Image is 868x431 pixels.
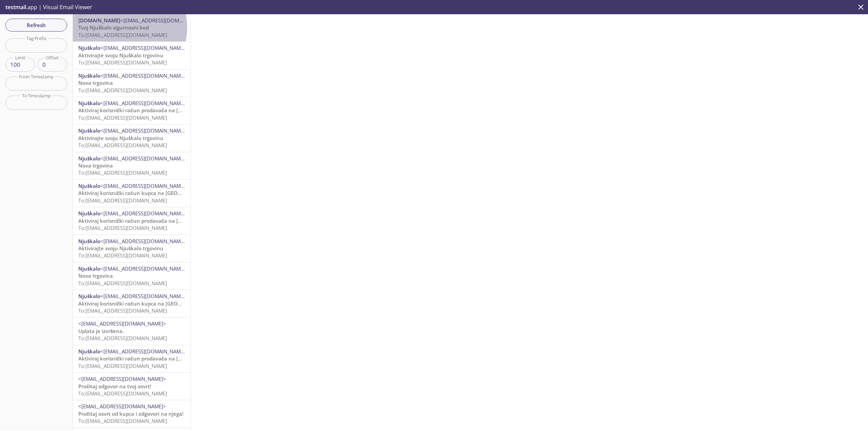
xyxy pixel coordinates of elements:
[78,44,100,51] span: Njuškalo
[73,152,191,179] div: Njuškalo<[EMAIL_ADDRESS][DOMAIN_NAME]>Nova trgovinaTo:[EMAIL_ADDRESS][DOMAIN_NAME]
[78,169,167,176] span: To: [EMAIL_ADDRESS][DOMAIN_NAME]
[100,182,188,189] span: <[EMAIL_ADDRESS][DOMAIN_NAME]>
[73,400,191,427] div: <[EMAIL_ADDRESS][DOMAIN_NAME]>Pročitaj osvrt od kupca i odgovori na njega!To:[EMAIL_ADDRESS][DOMA...
[73,262,191,290] div: Njuškalo<[EMAIL_ADDRESS][DOMAIN_NAME]>Nova trgovinaTo:[EMAIL_ADDRESS][DOMAIN_NAME]
[78,300,217,307] span: Aktiviraj korisnički račun kupca na [GEOGRAPHIC_DATA]
[78,252,167,259] span: To: [EMAIL_ADDRESS][DOMAIN_NAME]
[78,59,167,66] span: To: [EMAIL_ADDRESS][DOMAIN_NAME]
[73,317,191,345] div: <[EMAIL_ADDRESS][DOMAIN_NAME]>Uplata je izvršena.To:[EMAIL_ADDRESS][DOMAIN_NAME]
[78,375,166,382] span: <[EMAIL_ADDRESS][DOMAIN_NAME]>
[78,142,167,149] span: To: [EMAIL_ADDRESS][DOMAIN_NAME]
[100,265,188,272] span: <[EMAIL_ADDRESS][DOMAIN_NAME]>
[78,390,167,397] span: To: [EMAIL_ADDRESS][DOMAIN_NAME]
[78,403,166,410] span: <[EMAIL_ADDRESS][DOMAIN_NAME]>
[78,52,163,59] span: Aktivirajte svoju Njuškalo trgovinu
[78,238,100,244] span: Njuškalo
[78,217,228,224] span: Aktiviraj korisnički račun prodavača na [GEOGRAPHIC_DATA]
[78,320,166,327] span: <[EMAIL_ADDRESS][DOMAIN_NAME]>
[78,348,100,355] span: Njuškalo
[73,124,191,152] div: Njuškalo<[EMAIL_ADDRESS][DOMAIN_NAME]>Aktivirajte svoju Njuškalo trgovinuTo:[EMAIL_ADDRESS][DOMAI...
[100,72,188,79] span: <[EMAIL_ADDRESS][DOMAIN_NAME]>
[73,290,191,317] div: Njuškalo<[EMAIL_ADDRESS][DOMAIN_NAME]>Aktiviraj korisnički račun kupca na [GEOGRAPHIC_DATA]To:[EM...
[78,114,167,121] span: To: [EMAIL_ADDRESS][DOMAIN_NAME]
[78,162,113,169] span: Nova trgovina
[100,127,188,134] span: <[EMAIL_ADDRESS][DOMAIN_NAME]>
[73,14,191,41] div: [DOMAIN_NAME]<[EMAIL_ADDRESS][DOMAIN_NAME]>Tvoj Njuškalo sigurnosni kodTo:[EMAIL_ADDRESS][DOMAIN_...
[100,44,188,51] span: <[EMAIL_ADDRESS][DOMAIN_NAME]>
[5,3,26,11] span: testmail
[11,21,62,30] span: Refresh
[78,182,100,189] span: Njuškalo
[78,155,100,162] span: Njuškalo
[78,24,149,31] span: Tvoj Njuškalo sigurnosni kod
[78,72,100,79] span: Njuškalo
[73,207,191,234] div: Njuškalo<[EMAIL_ADDRESS][DOMAIN_NAME]>Aktiviraj korisnički račun prodavača na [GEOGRAPHIC_DATA]To...
[73,235,191,262] div: Njuškalo<[EMAIL_ADDRESS][DOMAIN_NAME]>Aktivirajte svoju Njuškalo trgovinuTo:[EMAIL_ADDRESS][DOMAI...
[100,348,188,355] span: <[EMAIL_ADDRESS][DOMAIN_NAME]>
[5,19,67,32] button: Refresh
[78,127,100,134] span: Njuškalo
[78,87,167,94] span: To: [EMAIL_ADDRESS][DOMAIN_NAME]
[78,363,167,369] span: To: [EMAIL_ADDRESS][DOMAIN_NAME]
[78,107,228,114] span: Aktiviraj korisnički račun prodavača na [GEOGRAPHIC_DATA]
[78,335,167,341] span: To: [EMAIL_ADDRESS][DOMAIN_NAME]
[78,100,100,106] span: Njuškalo
[78,245,163,252] span: Aktivirajte svoju Njuškalo trgovinu
[78,190,217,196] span: Aktiviraj korisnički račun kupca na [GEOGRAPHIC_DATA]
[78,383,151,390] span: Pročitaj odgovor na tvoj osvrt!
[78,280,167,287] span: To: [EMAIL_ADDRESS][DOMAIN_NAME]
[78,224,167,231] span: To: [EMAIL_ADDRESS][DOMAIN_NAME]
[100,238,188,244] span: <[EMAIL_ADDRESS][DOMAIN_NAME]>
[78,355,228,362] span: Aktiviraj korisnički račun prodavača na [GEOGRAPHIC_DATA]
[78,32,167,38] span: To: [EMAIL_ADDRESS][DOMAIN_NAME]
[78,328,124,334] span: Uplata je izvršena.
[73,97,191,124] div: Njuškalo<[EMAIL_ADDRESS][DOMAIN_NAME]>Aktiviraj korisnički račun prodavača na [GEOGRAPHIC_DATA]To...
[78,272,113,279] span: Nova trgovina
[73,180,191,207] div: Njuškalo<[EMAIL_ADDRESS][DOMAIN_NAME]>Aktiviraj korisnički račun kupca na [GEOGRAPHIC_DATA]To:[EM...
[73,345,191,372] div: Njuškalo<[EMAIL_ADDRESS][DOMAIN_NAME]>Aktiviraj korisnički račun prodavača na [GEOGRAPHIC_DATA]To...
[78,79,113,86] span: Nova trgovina
[78,135,163,141] span: Aktivirajte svoju Njuškalo trgovinu
[73,70,191,97] div: Njuškalo<[EMAIL_ADDRESS][DOMAIN_NAME]>Nova trgovinaTo:[EMAIL_ADDRESS][DOMAIN_NAME]
[78,265,100,272] span: Njuškalo
[78,210,100,217] span: Njuškalo
[100,155,188,162] span: <[EMAIL_ADDRESS][DOMAIN_NAME]>
[78,197,167,204] span: To: [EMAIL_ADDRESS][DOMAIN_NAME]
[78,293,100,299] span: Njuškalo
[100,210,188,217] span: <[EMAIL_ADDRESS][DOMAIN_NAME]>
[78,410,183,417] span: Pročitaj osvrt od kupca i odgovori na njega!
[78,417,167,424] span: To: [EMAIL_ADDRESS][DOMAIN_NAME]
[120,17,208,24] span: <[EMAIL_ADDRESS][DOMAIN_NAME]>
[73,373,191,400] div: <[EMAIL_ADDRESS][DOMAIN_NAME]>Pročitaj odgovor na tvoj osvrt!To:[EMAIL_ADDRESS][DOMAIN_NAME]
[78,307,167,314] span: To: [EMAIL_ADDRESS][DOMAIN_NAME]
[78,17,120,24] span: [DOMAIN_NAME]
[73,42,191,69] div: Njuškalo<[EMAIL_ADDRESS][DOMAIN_NAME]>Aktivirajte svoju Njuškalo trgovinuTo:[EMAIL_ADDRESS][DOMAI...
[100,100,188,106] span: <[EMAIL_ADDRESS][DOMAIN_NAME]>
[100,293,188,299] span: <[EMAIL_ADDRESS][DOMAIN_NAME]>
